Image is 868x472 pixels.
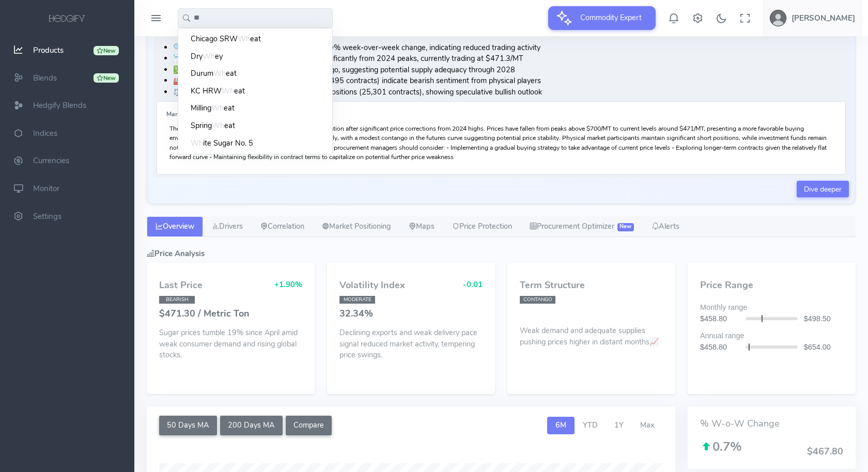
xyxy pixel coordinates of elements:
[191,120,212,132] span: Spring
[191,120,320,132] a: Spring Wh eat
[173,65,846,76] li: 💹 Future term structure shows a slight contango, suggesting potential supply adequacy through 2028
[173,87,846,98] li: ⚖️ Investment funds hold substantial net long positions (25,301 contracts), showing speculative b...
[203,138,253,149] span: ite Sugar No. 5
[47,13,87,25] img: logo
[220,416,283,435] button: 200 Days MA
[694,302,849,313] div: Monthly range
[94,46,119,55] div: New
[173,75,846,87] li: 🏭 Producer/merchant net short positions (-28,495 contracts) indicate bearish sentiment from physi...
[33,211,61,222] span: Settings
[798,342,849,353] div: $654.00
[700,438,742,455] span: 0.7%
[521,216,643,237] a: Procurement Optimizer
[583,420,598,430] span: YTD
[191,68,320,80] a: Durum Wh eat
[555,420,566,430] span: 6M
[191,138,203,149] span: Wh
[798,313,849,325] div: $498.50
[159,296,195,304] span: BEARISH
[339,327,483,361] p: Declining exports and weak delivery pace signal reduced market activity, tempering price swings.
[694,313,746,325] div: $458.80
[157,30,846,37] h6: Key Market Insights
[640,420,655,430] span: Max
[173,42,846,54] li: 🔍 Market volume is down 32.34% with a -2.49% week-over-week change, indicating reduced trading ac...
[339,280,405,291] h4: Volatility Index
[191,86,222,97] span: KC HRW
[443,216,521,237] a: Price Protection
[159,309,302,319] h4: $471.30 / Metric Ton
[339,296,375,304] span: MODERATE
[574,6,648,29] span: Commodity Expert
[700,419,843,429] h4: % W-o-W Change
[215,51,223,62] span: ey
[694,331,849,342] div: Annual range
[211,103,224,114] span: Wh
[33,128,57,138] span: Indices
[520,280,663,291] h4: Term Structure
[33,73,57,83] span: Blends
[159,416,217,435] button: 50 Days MA
[147,249,856,258] h5: Price Analysis
[649,337,659,347] span: 📈
[203,216,252,237] a: Drivers
[807,447,843,457] h4: $467.80
[250,34,261,45] span: eat
[234,86,245,97] span: eat
[700,280,843,291] h4: Price Range
[191,68,213,80] span: Durum
[520,322,663,348] p: Weak demand and adequate supplies pushing prices higher in distant months
[212,120,224,132] span: Wh
[213,68,226,80] span: Wh
[400,216,443,237] a: Maps
[463,279,483,290] span: -0.01
[33,156,69,166] span: Currencies
[191,103,211,114] span: Milling
[191,51,203,62] span: Dry
[166,111,836,118] h6: Market Summary and Procurement Implications
[224,103,235,114] span: eat
[33,183,59,194] span: Monitor
[191,34,320,45] a: Chicago SRW Wh eat
[159,280,203,291] h4: Last Price
[147,216,203,237] a: Overview
[548,6,656,30] button: Commodity Expert
[339,309,483,319] h4: 32.34%
[797,181,849,197] a: Dive deeper
[222,86,234,97] span: Wh
[770,10,786,26] img: user-image
[286,416,332,435] button: Compare
[617,223,634,231] span: New
[33,100,86,111] span: Hedgify Blends
[520,296,555,304] span: CONTANGO
[33,45,64,55] span: Products
[94,73,119,83] div: New
[203,51,215,62] span: Wh
[643,216,688,237] a: Alerts
[159,327,302,361] p: Sugar prices tumble 19% since April amid weak consumer demand and rising global stocks.
[694,342,746,353] div: $458.80
[191,138,320,149] a: Wh ite Sugar No. 5
[226,68,237,80] span: eat
[274,279,302,290] span: +1.90%
[224,120,235,132] span: eat
[252,216,313,237] a: Correlation
[191,51,320,62] a: Dry Wh ey
[548,12,656,23] a: Commodity Expert
[169,124,833,162] p: The White Sugar No. 5 market is showing signs of stabilization after significant price correction...
[792,14,855,22] h5: [PERSON_NAME]
[191,86,320,97] a: KC HRW Wh eat
[313,216,400,237] a: Market Positioning
[191,103,320,114] a: Milling Wh eat
[238,34,250,45] span: Wh
[191,34,238,45] span: Chicago SRW
[173,53,846,65] li: 📉 White Sugar No. 5 prices have declined significantly from 2024 peaks, currently trading at $471...
[614,420,624,430] span: 1Y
